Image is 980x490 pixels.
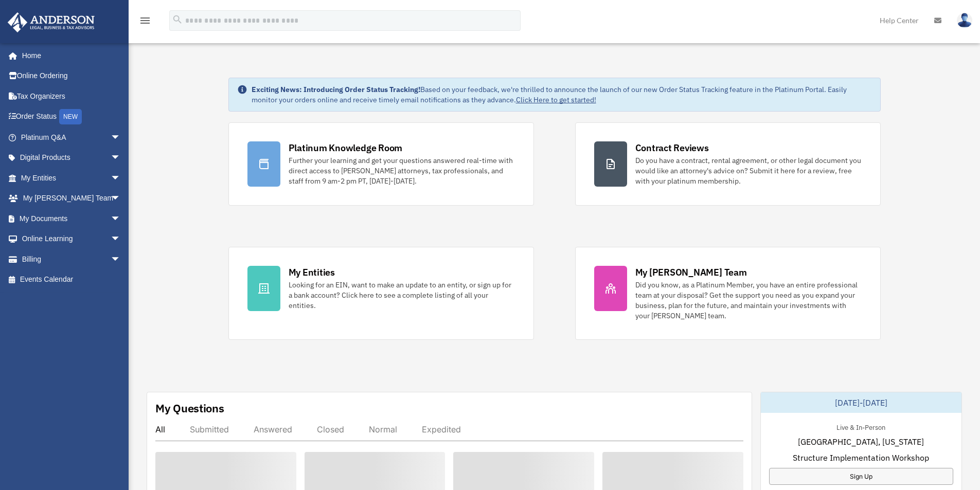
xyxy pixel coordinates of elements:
[111,249,131,270] span: arrow_drop_down
[7,188,136,209] a: My [PERSON_NAME] Teamarrow_drop_down
[111,127,131,148] span: arrow_drop_down
[828,421,894,432] div: Live & In-Person
[635,155,862,186] div: Do you have a contract, rental agreement, or other legal document you would like an attorney's ad...
[7,106,136,128] a: Order StatusNEW
[635,141,709,154] div: Contract Reviews
[7,127,136,148] a: Platinum Q&Aarrow_drop_down
[111,229,131,250] span: arrow_drop_down
[761,392,961,413] div: [DATE]-[DATE]
[516,95,596,104] a: Click Here to get started!
[111,168,131,189] span: arrow_drop_down
[7,86,136,106] a: Tax Organizers
[111,208,131,229] span: arrow_drop_down
[7,249,136,269] a: Billingarrow_drop_down
[7,269,136,290] a: Events Calendar
[635,266,747,279] div: My [PERSON_NAME] Team
[155,401,224,416] div: My Questions
[139,18,151,27] a: menu
[190,424,229,434] div: Submitted
[7,168,136,188] a: My Entitiesarrow_drop_down
[111,148,131,169] span: arrow_drop_down
[635,280,862,321] div: Did you know, as a Platinum Member, you have an entire professional team at your disposal? Get th...
[111,188,131,209] span: arrow_drop_down
[7,148,136,168] a: Digital Productsarrow_drop_down
[289,155,515,186] div: Further your learning and get your questions answered real-time with direct access to [PERSON_NAM...
[7,66,136,86] a: Online Ordering
[228,122,534,206] a: Platinum Knowledge Room Further your learning and get your questions answered real-time with dire...
[7,229,136,249] a: Online Learningarrow_drop_down
[59,109,82,124] div: NEW
[798,435,924,448] span: [GEOGRAPHIC_DATA], [US_STATE]
[369,424,397,434] div: Normal
[289,280,515,311] div: Looking for an EIN, want to make an update to an entity, or sign up for a bank account? Click her...
[769,468,953,485] a: Sign Up
[5,12,98,32] img: Anderson Advisors Platinum Portal
[575,247,881,340] a: My [PERSON_NAME] Team Did you know, as a Platinum Member, you have an entire professional team at...
[575,122,881,206] a: Contract Reviews Do you have a contract, rental agreement, or other legal document you would like...
[254,424,292,434] div: Answered
[228,247,534,340] a: My Entities Looking for an EIN, want to make an update to an entity, or sign up for a bank accoun...
[139,14,151,27] i: menu
[422,424,461,434] div: Expedited
[7,208,136,229] a: My Documentsarrow_drop_down
[7,45,131,66] a: Home
[793,451,929,464] span: Structure Implementation Workshop
[172,14,183,25] i: search
[252,85,420,94] strong: Exciting News: Introducing Order Status Tracking!
[317,424,344,434] div: Closed
[289,141,403,154] div: Platinum Knowledge Room
[957,13,972,28] img: User Pic
[252,84,872,105] div: Based on your feedback, we're thrilled to announce the launch of our new Order Status Tracking fe...
[289,266,335,279] div: My Entities
[155,424,165,434] div: All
